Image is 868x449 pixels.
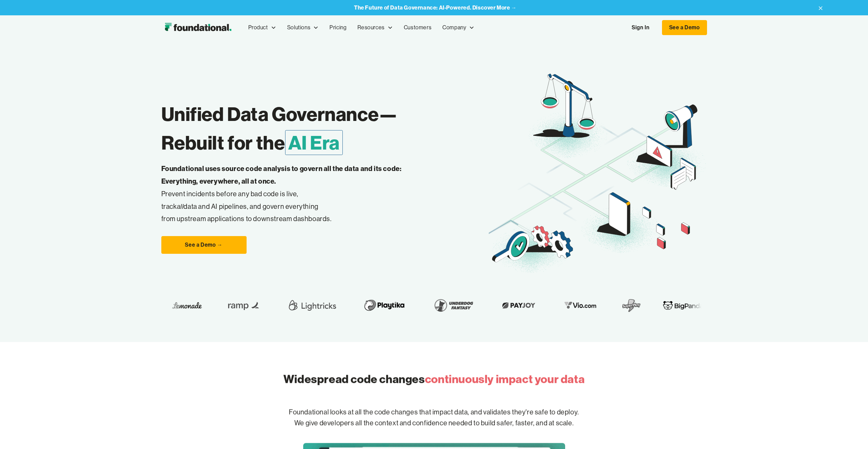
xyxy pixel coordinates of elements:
img: SuperPlay [614,296,633,315]
a: Pricing [324,16,352,39]
div: Resources [357,23,384,32]
img: Underdog Fantasy [422,296,469,315]
h1: Unified Data Governance— Rebuilt for the [161,100,489,157]
div: Resources [352,16,398,39]
img: Playtika [352,296,400,315]
strong: Foundational uses source code analysis to govern all the data and its code: Everything, everywher... [161,164,402,185]
a: Customers [398,16,437,39]
img: BigPanda [655,300,695,311]
a: The Future of Data Governance: AI-Powered. Discover More → [354,4,517,11]
em: all [177,202,184,211]
img: Lemonade [164,300,193,311]
div: Solutions [282,16,324,39]
img: Vio.com [553,300,592,311]
a: home [161,21,235,34]
div: Product [248,23,268,32]
div: Solutions [287,23,310,32]
a: See a Demo [662,20,707,35]
p: Prevent incidents before any bad code is live, track data and AI pipelines, and govern everything... [161,162,423,225]
h2: Widespread code changes [283,371,585,387]
a: Sign In [625,20,656,35]
p: Foundational looks at all the code changes that impact data, and validates they're safe to deploy... [216,396,652,440]
span: AI Era [285,130,343,155]
div: Product [243,16,282,39]
img: Payjoy [490,300,531,311]
div: Company [442,23,466,32]
a: See a Demo → [161,236,247,254]
img: Lightricks [278,296,330,315]
img: Foundational Logo [161,21,235,34]
div: Company [437,16,480,39]
span: continuously impact your data [425,372,585,386]
img: Ramp [215,296,256,315]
